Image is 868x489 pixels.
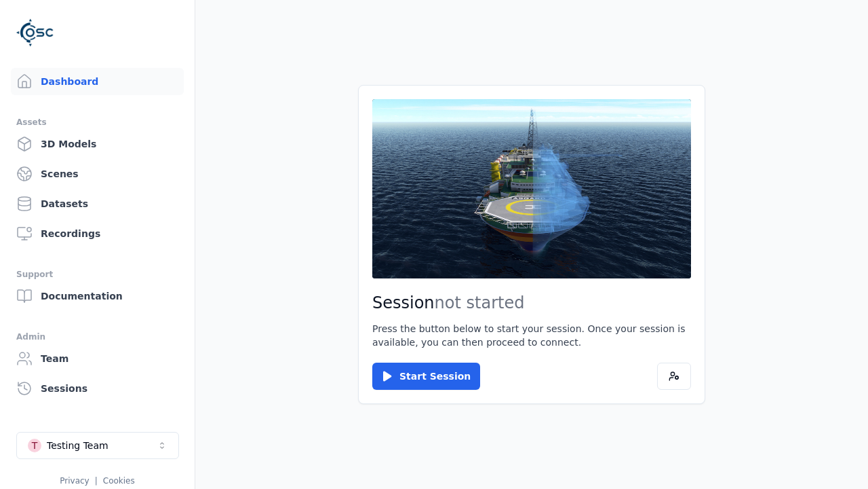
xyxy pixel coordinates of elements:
a: Documentation [11,283,184,310]
div: Assets [16,114,178,130]
a: Team [11,345,184,372]
button: Start Session [372,363,480,390]
p: Press the button below to start your session. Once your session is available, you can then procee... [372,322,691,349]
a: Sessions [11,375,184,402]
div: Testing Team [47,439,108,452]
a: Recordings [11,220,184,247]
a: 3D Models [11,130,184,158]
a: Cookies [103,476,135,486]
span: | [95,476,98,486]
a: Privacy [60,476,89,486]
img: Logo [16,14,54,52]
h2: Session [372,292,691,314]
div: Support [16,266,178,283]
button: Select a workspace [16,432,179,459]
div: Admin [16,329,178,345]
a: Datasets [11,190,184,217]
a: Scenes [11,160,184,187]
a: Dashboard [11,68,184,95]
span: not started [435,293,525,312]
div: T [28,439,41,452]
